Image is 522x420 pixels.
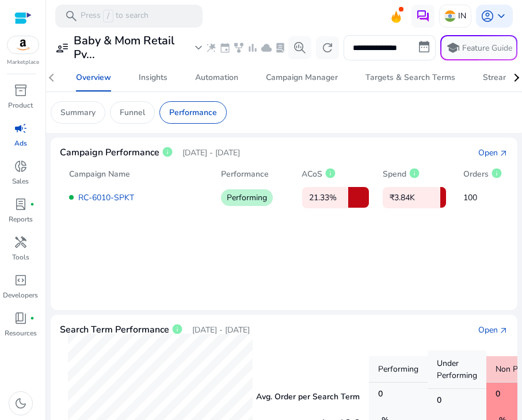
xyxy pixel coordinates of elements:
a: Openarrow_outward [478,147,508,159]
span: dark_mode [14,396,28,410]
p: Tools [12,252,29,262]
span: donut_small [14,159,28,173]
div: Automation [195,74,238,82]
div: Open [478,147,498,159]
span: fiber_manual_record [30,316,35,320]
p: ₹3.84K [383,187,440,208]
button: schoolFeature Guide [440,35,517,60]
div: Open [478,324,498,336]
div: Campaign Manager [266,74,338,82]
p: ACoS [302,168,322,180]
span: lab_profile [14,197,28,211]
p: Sales [12,176,29,186]
p: Orders [463,168,489,180]
p: Press to search [81,10,148,22]
p: Marketplace [7,58,39,67]
p: Spend [383,168,406,180]
p: Performance [169,106,217,119]
p: Performance [221,168,269,180]
span: arrow_outward [499,149,508,158]
div: Overview [76,74,111,82]
p: Feature Guide [462,43,512,54]
a: RC-6010-SPKT [78,192,134,203]
div: Targets & Search Terms [365,74,455,82]
span: fiber_manual_record [30,202,35,207]
img: in.svg [444,10,456,22]
p: Resources [5,328,37,338]
p: [DATE] - [DATE] [192,324,250,336]
span: inventory_2 [14,83,28,97]
p: Under Performing [428,350,486,389]
p: IN [458,6,466,26]
h5: 0 [378,390,383,402]
span: cloud [261,42,272,54]
span: bar_chart [247,42,258,54]
p: Performing [221,189,273,206]
h3: Baby & Mom Retail Pv... [74,34,187,62]
a: Openarrow_outward [478,324,508,336]
p: [DATE] - [DATE] [182,147,240,159]
span: handyman [14,235,28,249]
span: info [491,167,502,179]
p: Avg. Order per Search Term [256,391,360,403]
p: Performing [369,356,428,383]
span: info [409,167,420,179]
p: 100 [463,192,499,204]
p: Product [8,100,33,110]
span: code_blocks [14,273,28,287]
h4: Campaign Performance [60,147,159,158]
p: Summary [60,106,96,119]
span: expand_more [192,41,205,55]
span: search_insights [293,41,307,55]
span: account_circle [481,9,494,23]
p: 21.33% [302,187,348,208]
button: refresh [316,36,339,59]
span: wand_stars [205,42,217,54]
span: / [103,10,113,22]
span: event [219,42,231,54]
div: Insights [139,74,167,82]
p: Funnel [120,106,145,119]
span: info [162,146,173,158]
span: search [64,9,78,23]
div: Stream [483,74,510,82]
p: Ads [14,138,27,148]
p: Reports [9,214,33,224]
span: school [446,41,460,55]
span: info [172,323,183,335]
span: info [325,167,336,179]
span: refresh [321,41,334,55]
span: book_4 [14,311,28,325]
h5: 0 [496,390,500,402]
button: search_insights [288,36,311,59]
span: campaign [14,121,28,135]
span: keyboard_arrow_down [494,9,508,23]
p: Developers [3,290,38,300]
p: Campaign Name [69,168,130,180]
h5: 0 [437,396,441,408]
span: user_attributes [55,41,69,55]
span: lab_profile [275,42,286,54]
span: arrow_outward [499,326,508,335]
span: family_history [233,42,245,54]
h4: Search Term Performance [60,324,169,335]
img: amazon.svg [7,36,39,54]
